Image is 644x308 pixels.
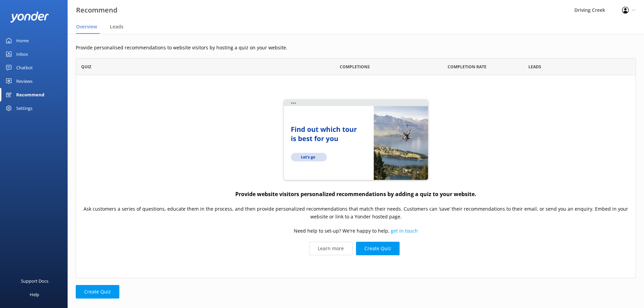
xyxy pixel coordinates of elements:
[76,75,636,278] div: grid
[235,190,476,199] h4: Provide website visitors personalized recommendations by adding a quiz to your website.
[528,64,541,70] span: Leads
[16,74,32,88] div: Reviews
[16,88,44,101] div: Recommend
[30,288,39,301] div: Help
[356,242,400,255] button: Create Quiz
[340,64,370,70] span: Completions
[282,98,430,183] img: quiz-website...
[391,228,418,234] a: get in touch
[76,44,636,51] p: Provide personalised recommendations to website visitors by hosting a quiz on your website.
[81,64,91,70] span: Quiz
[448,64,486,70] span: Completion Rate
[16,61,33,74] div: Chatbot
[16,34,29,47] div: Home
[10,11,49,23] img: yonder-white-logo.png
[294,228,418,235] p: Need help to set-up? We're happy to help,
[110,23,123,30] span: Leads
[16,101,32,115] div: Settings
[309,242,353,255] a: Learn more
[76,23,97,30] span: Overview
[21,274,48,288] div: Support Docs
[76,5,117,16] h3: Recommend
[16,47,28,61] div: Inbox
[76,285,119,299] button: Create Quiz
[83,206,629,221] p: Ask customers a series of questions, educate them in the process, and then provide personalized r...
